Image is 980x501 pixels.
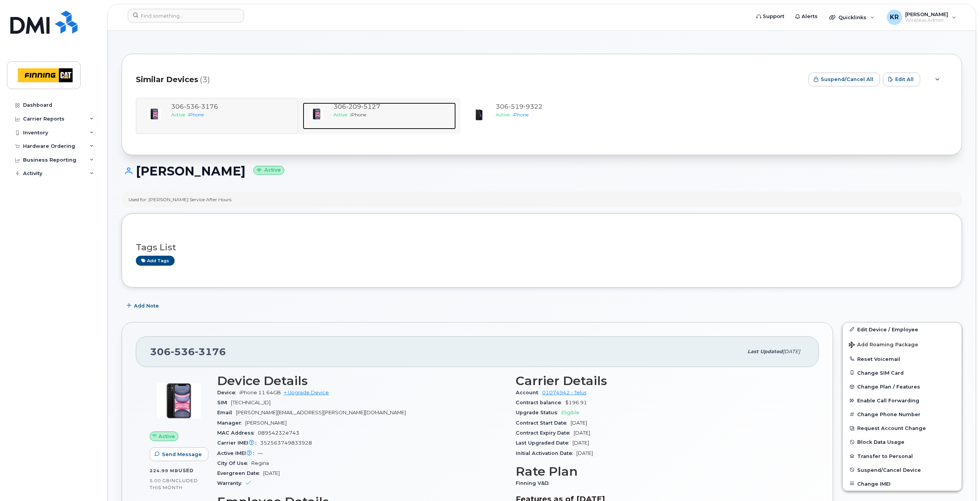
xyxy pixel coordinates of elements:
span: Regina [251,460,269,466]
a: Add tags [136,256,175,265]
span: 209 [346,103,361,110]
small: Active [253,166,284,175]
span: Upgrade Status [516,410,561,415]
span: 519 [508,103,523,110]
span: 224.99 MB [150,468,178,473]
span: City Of Use [217,460,251,466]
span: 08954232e743 [258,430,299,436]
h1: [PERSON_NAME] [122,164,962,178]
span: 352563749833928 [260,440,312,446]
span: Initial Activation Date [516,450,576,456]
button: Suspend/Cancel Device [843,463,962,477]
span: Manager [217,420,245,426]
span: Last updated [747,349,783,354]
span: 306 [496,103,543,110]
span: included this month [150,478,198,490]
button: Send Message [150,447,208,461]
span: iPhone [350,112,366,117]
button: Add Note [122,299,165,313]
span: 9322 [523,103,543,110]
span: Suspend/Cancel All [821,76,873,83]
button: Change Phone Number [843,407,962,421]
span: Send Message [162,451,202,458]
span: Suspend/Cancel Device [857,467,921,473]
h3: Device Details [217,374,506,388]
span: 306 [333,103,380,110]
span: Active IMEI [217,450,258,456]
a: 3062095127ActiveiPhone [303,103,456,129]
span: Active [158,433,175,440]
h3: Tags List [136,243,948,252]
span: [PERSON_NAME][EMAIL_ADDRESS][PERSON_NAME][DOMAIN_NAME] [236,410,406,415]
div: Used for: [PERSON_NAME] Service After Hours [129,196,231,203]
h3: Carrier Details [516,374,805,388]
img: image20231002-4137094-15xy9hn.jpeg [471,106,487,122]
span: Similar Devices [136,74,198,85]
button: Change SIM Card [843,366,962,380]
button: Block Data Usage [843,435,962,449]
span: iPhone [513,112,528,117]
span: $196.91 [565,400,587,405]
span: 306 [150,346,226,357]
span: Device [217,390,239,395]
span: iPhone 11 64GB [239,390,281,395]
span: Add Note [134,302,159,309]
button: Transfer to Personal [843,449,962,463]
span: [DATE] [576,450,593,456]
span: Add Roaming Package [849,342,918,349]
img: image20231002-4137094-9apcgt.jpeg [156,378,202,424]
h3: Rate Plan [516,465,805,478]
span: MAC Address [217,430,258,436]
span: 5127 [361,103,380,110]
span: 5.00 GB [150,478,170,483]
a: 3065199322ActiveiPhone [465,103,618,129]
span: [PERSON_NAME] [245,420,287,426]
button: Add Roaming Package [843,336,962,352]
span: SIM [217,400,231,405]
button: Reset Voicemail [843,352,962,366]
button: Request Account Change [843,421,962,435]
span: Warranty [217,480,245,486]
button: Change IMEI [843,477,962,491]
button: Enable Call Forwarding [843,394,962,407]
button: Edit All [883,73,920,86]
span: Evergreen Date [217,470,263,476]
span: [DATE] [783,349,800,354]
a: + Upgrade Device [284,390,329,395]
span: Change Plan / Features [857,384,920,390]
span: Carrier IMEI [217,440,260,446]
button: Change Plan / Features [843,380,962,394]
span: Contract Start Date [516,420,571,426]
span: Enable Call Forwarding [857,398,919,403]
span: Active [496,112,510,117]
span: used [178,468,194,473]
span: Email [217,410,236,415]
span: Active [333,112,347,117]
span: Contract balance [516,400,565,405]
span: (3) [200,74,210,85]
span: Last Upgraded Date [516,440,572,446]
span: — [258,450,263,456]
span: Finning V&D [516,480,553,486]
span: Eligible [561,410,579,415]
span: 536 [171,346,195,357]
span: [DATE] [263,470,280,476]
span: Account [516,390,542,395]
button: Suspend/Cancel All [808,73,880,86]
img: image20231002-4137094-9apcgt.jpeg [309,106,324,122]
span: Edit All [895,76,914,83]
span: Contract Expiry Date [516,430,574,436]
span: 3176 [195,346,226,357]
span: [DATE] [572,440,589,446]
a: Edit Device / Employee [843,322,962,336]
span: [DATE] [574,430,590,436]
span: [TECHNICAL_ID] [231,400,271,405]
a: 01074942 - Telus [542,390,586,395]
span: [DATE] [571,420,587,426]
iframe: Messenger Launcher [947,468,974,495]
